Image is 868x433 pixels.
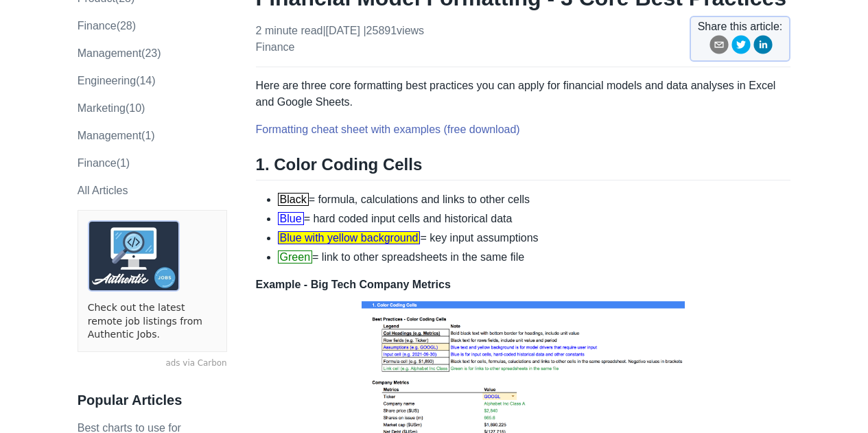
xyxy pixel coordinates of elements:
a: engineering(14) [78,75,156,86]
a: All Articles [78,185,128,196]
li: = link to other spreadsheets in the same file [278,249,791,266]
a: Check out the latest remote job listings from Authentic Jobs. [88,301,217,342]
a: finance(28) [78,20,136,32]
h2: 1. Color Coding Cells [256,154,791,180]
a: Management(1) [78,130,155,141]
a: Finance(1) [78,157,130,169]
span: Green [278,250,312,264]
a: ads via Carbon [78,358,227,370]
li: = hard coded input cells and historical data [278,211,791,227]
strong: Example - Big Tech Company Metrics [256,279,451,290]
h3: Popular Articles [78,392,227,409]
span: Share this article: [698,19,783,35]
a: marketing(10) [78,102,145,114]
p: Here are three core formatting best practices you can apply for financial models and data analyse... [256,78,791,110]
span: Black [278,193,309,206]
img: ads via Carbon [88,220,180,292]
li: = formula, calculations and links to other cells [278,191,791,208]
span: Blue with yellow background [278,231,421,244]
span: Blue [278,212,304,225]
a: Formatting cheat sheet with examples (free download) [256,124,520,135]
button: twitter [731,35,751,59]
p: 2 minute read | [DATE] [256,23,425,56]
button: email [709,35,729,59]
span: | 25891 views [363,25,424,36]
a: finance [256,41,295,53]
button: linkedin [753,35,773,59]
li: = key input assumptions [278,230,791,246]
a: management(23) [78,47,161,59]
